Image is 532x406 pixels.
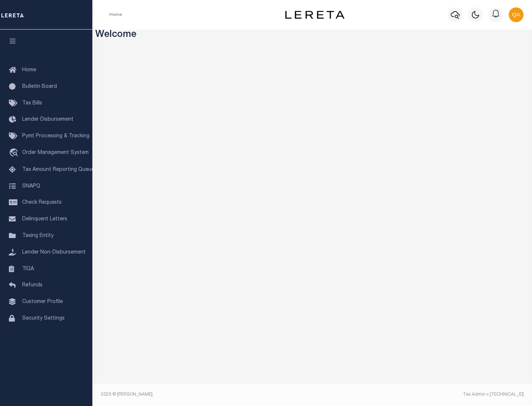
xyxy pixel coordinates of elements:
span: Tax Amount Reporting Queue [22,167,94,172]
span: TIQA [22,266,34,271]
span: Delinquent Letters [22,217,67,222]
span: Pymt Processing & Tracking [22,134,89,139]
h3: Welcome [95,30,529,41]
li: Home [109,11,122,18]
img: svg+xml;base64,PHN2ZyB4bWxucz0iaHR0cDovL3d3dy53My5vcmcvMjAwMC9zdmciIHBvaW50ZXItZXZlbnRzPSJub25lIi... [509,7,524,22]
span: Refunds [22,283,42,288]
img: logo-dark.svg [285,11,344,19]
span: Customer Profile [22,299,63,304]
span: Bulletin Board [22,84,57,89]
span: SNAPQ [22,183,40,189]
div: 2025 © [PERSON_NAME]. [95,391,313,398]
div: Tax Admin v.[TECHNICAL_ID] [318,391,524,398]
span: Check Requests [22,200,62,205]
span: Taxing Entity [22,233,54,238]
i: travel_explore [9,148,21,158]
span: Home [22,68,36,73]
span: Lender Disbursement [22,117,74,122]
span: Tax Bills [22,101,42,106]
span: Security Settings [22,316,65,321]
span: Lender Non-Disbursement [22,250,86,255]
span: Order Management System [22,150,89,155]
